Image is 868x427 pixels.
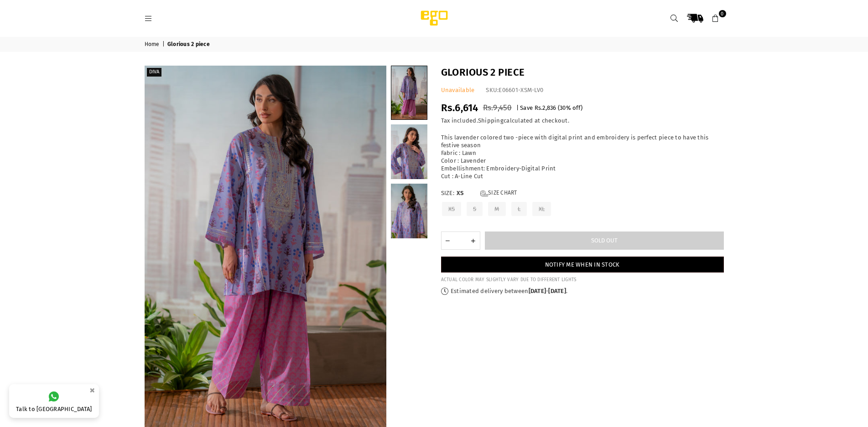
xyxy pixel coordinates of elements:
[441,277,724,283] div: ACTUAL COLOR MAY SLIGHTLY VARY DUE TO DIFFERENT LIGHTS
[558,104,582,111] span: ( % off)
[560,104,566,111] span: 30
[441,190,724,197] label: Size:
[719,10,726,17] span: 0
[486,87,543,94] div: SKU:
[516,104,519,111] span: |
[480,190,517,197] a: Size Chart
[485,232,724,250] button: Sold out
[487,201,506,217] label: M
[441,257,724,273] a: Notify me when in stock
[457,190,475,197] span: XS
[520,104,533,111] span: Save
[441,117,724,125] div: Tax included. calculated at checkout.
[591,237,618,244] span: Sold out
[395,9,473,27] img: Ego
[499,87,543,93] span: E06601-XSM-LV0
[531,201,552,217] label: XL
[145,41,161,48] a: Home
[441,201,463,217] label: XS
[140,15,157,21] a: Menu
[441,232,480,250] quantity-input: Quantity
[441,134,724,180] p: This lavender colored two -piece with digital print and embroidery is perfect piece to have this ...
[9,384,99,418] a: Talk to [GEOGRAPHIC_DATA]
[441,87,475,93] span: Unavailable
[441,288,724,295] p: Estimated delivery between - .
[707,10,724,26] a: 0
[478,117,504,124] a: Shipping
[483,103,512,113] span: Rs.9,450
[548,288,566,294] time: [DATE]
[87,383,98,398] button: ×
[666,10,683,26] a: Search
[147,68,161,77] label: Diva
[162,41,166,48] span: |
[510,201,528,217] label: L
[441,102,478,114] span: Rs.6,614
[466,201,483,217] label: S
[529,288,546,294] time: [DATE]
[167,41,211,48] span: Glorious 2 piece
[441,66,724,80] h1: Glorious 2 piece
[535,104,556,111] span: Rs.2,836
[138,37,731,52] nav: breadcrumbs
